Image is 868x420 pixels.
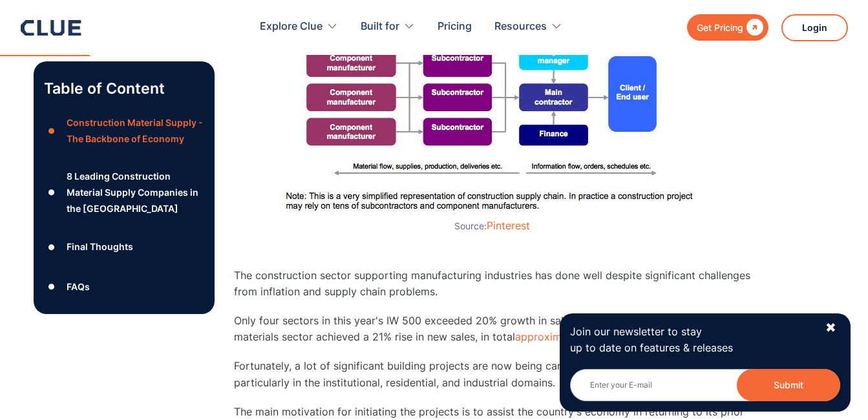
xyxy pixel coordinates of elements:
[234,238,751,254] p: ‍
[234,313,751,345] p: Only four sectors in this year's IW 500 exceeded 20% growth in sales: businesses in the construct...
[260,6,338,47] div: Explore Clue
[234,268,751,300] p: The construction sector supporting manufacturing industries has done well despite significant cha...
[361,6,415,47] div: Built for
[487,219,530,232] a: Pinterest
[494,6,562,47] div: Resources
[67,114,204,147] div: Construction Material Supply - The Backbone of Economy
[234,220,751,232] figcaption: Source:
[781,14,848,41] a: Login
[44,277,204,297] a: ●FAQs
[570,324,813,356] p: Join our newsletter to stay up to date on features & releases
[438,6,472,47] a: Pricing
[44,168,204,217] a: ●8 Leading Construction Material Supply Companies in the [GEOGRAPHIC_DATA]
[737,369,840,401] button: Submit
[44,183,59,202] div: ●
[697,19,743,36] div: Get Pricing
[44,121,59,141] div: ●
[44,114,204,147] a: ●Construction Material Supply - The Backbone of Economy
[825,320,836,336] div: ✖
[687,14,768,41] a: Get Pricing
[44,237,59,257] div: ●
[44,78,204,99] p: Table of Content
[44,237,204,257] a: ●Final Thoughts
[67,278,90,295] div: FAQs
[67,238,133,255] div: Final Thoughts
[515,330,643,343] a: approximately $9.6 billion
[260,6,323,47] div: Explore Clue
[361,6,399,47] div: Built for
[44,277,59,297] div: ●
[494,6,547,47] div: Resources
[743,19,763,36] div: 
[67,168,204,217] div: 8 Leading Construction Material Supply Companies in the [GEOGRAPHIC_DATA]
[234,358,751,390] p: Fortunately, a lot of significant building projects are now being carried out in the [GEOGRAPHIC_...
[570,369,840,401] input: Enter your E-mail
